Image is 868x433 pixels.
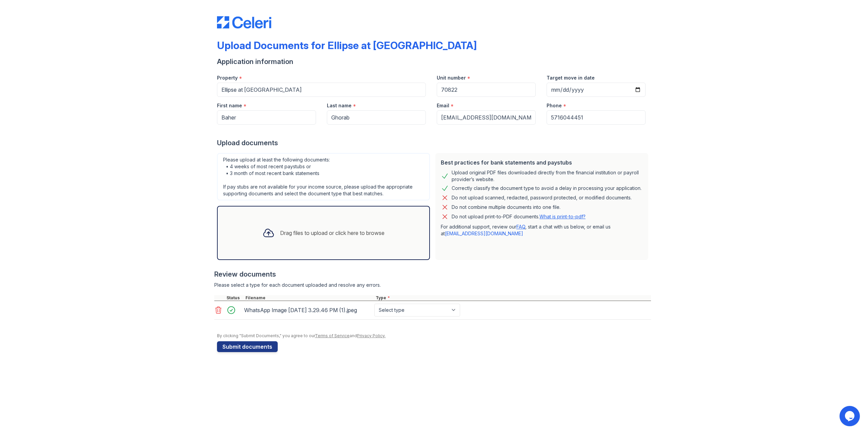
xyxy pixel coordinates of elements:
[217,333,651,339] div: By clicking "Submit Documents," you agree to our and
[217,74,238,81] label: Property
[437,74,466,81] label: Unit number
[445,231,523,236] a: [EMAIL_ADDRESS][DOMAIN_NAME]
[452,194,632,202] div: Do not upload scanned, redacted, password protected, or modified documents.
[547,74,595,81] label: Target move in date
[244,295,374,301] div: Filename
[217,16,271,28] img: CE_Logo_Blue-a8612792a0a2168367f1c8372b55b34899dd931a85d93a1a3d3e32e68fde9ad4.png
[214,269,651,279] div: Review documents
[315,333,350,338] a: Terms of Service
[217,153,430,200] div: Please upload at least the following documents: • 4 weeks of most recent paystubs or • 3 month of...
[437,102,449,109] label: Email
[217,138,651,148] div: Upload documents
[452,184,642,192] div: Correctly classify the document type to avoid a delay in processing your application.
[539,214,586,219] a: What is print-to-pdf?
[441,158,643,167] div: Best practices for bank statements and paystubs
[452,169,643,183] div: Upload original PDF files downloaded directly from the financial institution or payroll provider’...
[217,102,242,109] label: First name
[840,406,861,426] iframe: chat widget
[516,224,525,230] a: FAQ
[452,213,586,220] p: Do not upload print-to-PDF documents.
[214,282,651,288] div: Please select a type for each document uploaded and resolve any errors.
[441,223,643,237] p: For additional support, review our , start a chat with us below, or email us at
[452,203,560,211] div: Do not combine multiple documents into one file.
[547,102,562,109] label: Phone
[217,39,477,51] div: Upload Documents for Ellipse at [GEOGRAPHIC_DATA]
[225,295,244,301] div: Status
[280,229,384,237] div: Drag files to upload or click here to browse
[217,57,651,66] div: Application information
[357,333,386,338] a: Privacy Policy.
[327,102,352,109] label: Last name
[244,305,372,316] div: WhatsApp Image [DATE] 3.29.46 PM (1).jpeg
[374,295,651,301] div: Type
[217,341,278,352] button: Submit documents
